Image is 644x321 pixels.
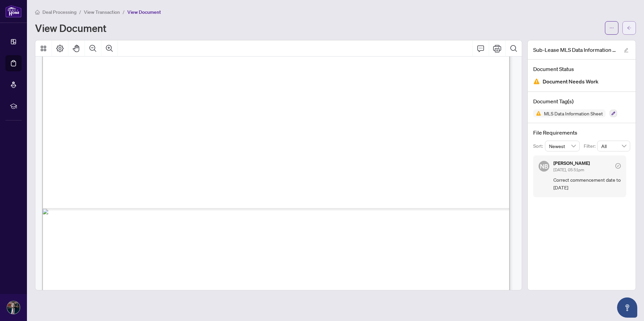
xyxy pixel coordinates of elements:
[540,162,548,171] span: NB
[533,109,541,117] img: Status Icon
[624,48,629,52] span: edit
[533,97,630,105] h4: Document Tag(s)
[615,163,621,169] span: check-circle
[7,301,20,314] img: Profile Icon
[553,167,584,172] span: [DATE], 05:51pm
[123,8,125,16] li: /
[533,142,545,150] p: Sort:
[35,10,40,14] span: home
[79,8,81,16] li: /
[549,141,576,151] span: Newest
[533,129,630,137] h4: File Requirements
[35,23,106,33] h1: View Document
[127,9,161,15] span: View Document
[609,26,614,30] span: ellipsis
[533,46,617,54] span: Sub-Lease MLS Data Information Form - PropTx-[PERSON_NAME].pdf
[553,176,621,192] span: Correct commencement date to [DATE]
[541,111,606,116] span: MLS Data Information Sheet
[84,9,120,15] span: View Transaction
[42,9,76,15] span: Deal Processing
[533,78,540,85] img: Document Status
[601,141,626,151] span: All
[5,5,22,17] img: logo
[553,161,590,166] h5: [PERSON_NAME]
[617,297,637,318] button: Open asap
[584,142,597,150] p: Filter:
[627,26,632,30] span: arrow-left
[533,65,630,73] h4: Document Status
[543,77,599,86] span: Document Needs Work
